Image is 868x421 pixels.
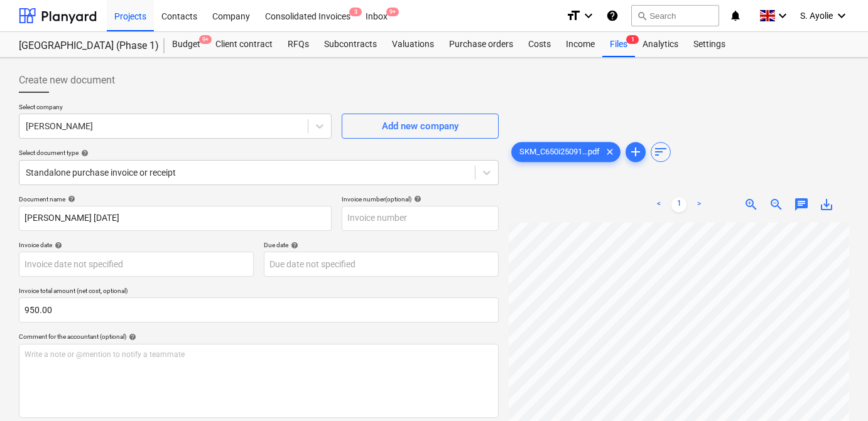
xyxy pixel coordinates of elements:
span: save_alt [819,197,834,212]
span: 1 [626,35,639,44]
input: Due date not specified [264,252,499,277]
button: Search [631,5,719,26]
span: help [288,242,298,249]
a: Next page [692,197,707,212]
span: SKM_C650i25091...pdf [512,147,607,157]
div: [GEOGRAPHIC_DATA] (Phase 1) [19,40,149,53]
span: help [411,195,421,203]
a: Income [558,32,602,57]
div: Document name [19,195,332,203]
i: format_size [566,8,581,23]
span: 9+ [386,8,399,16]
div: Add new company [382,118,458,134]
span: add [628,144,643,159]
div: Files [602,32,635,57]
iframe: Chat Widget [805,361,868,421]
input: Invoice number [342,206,499,231]
a: Previous page [651,197,666,212]
span: search [637,11,647,21]
i: notifications [729,8,742,23]
span: zoom_in [744,197,759,212]
div: Budget [165,32,208,57]
div: SKM_C650i25091...pdf [511,142,621,162]
span: chat [794,197,809,212]
a: Files1 [602,32,635,57]
div: Invoice date [19,241,254,249]
a: Page 1 is your current page [671,197,686,212]
a: Valuations [384,32,442,57]
a: Budget9+ [165,32,208,57]
a: Client contract [208,32,280,57]
span: help [126,333,136,341]
input: Document name [19,206,332,231]
i: keyboard_arrow_down [834,8,849,23]
a: RFQs [280,32,317,57]
input: Invoice date not specified [19,252,254,277]
p: Select company [19,103,332,114]
p: Invoice total amount (net cost, optional) [19,287,499,297]
span: zoom_out [769,197,784,212]
span: Create new document [19,73,115,88]
input: Invoice total amount (net cost, optional) [19,297,499,322]
span: help [52,242,62,249]
i: keyboard_arrow_down [581,8,596,23]
a: Subcontracts [317,32,384,57]
span: clear [602,144,617,159]
a: Purchase orders [442,32,521,57]
div: Select document type [19,149,499,157]
i: keyboard_arrow_down [775,8,790,23]
div: Invoice number (optional) [342,195,499,203]
span: sort [653,144,668,159]
div: Comment for the accountant (optional) [19,333,499,341]
span: 9+ [199,35,212,44]
button: Add new company [342,114,499,139]
div: Due date [264,241,499,249]
i: Knowledge base [606,8,619,23]
span: help [65,195,75,203]
a: Analytics [635,32,686,57]
a: Costs [521,32,558,57]
span: S. Ayolie [800,11,833,21]
span: 3 [349,8,362,16]
a: Settings [686,32,733,57]
span: help [79,149,89,157]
